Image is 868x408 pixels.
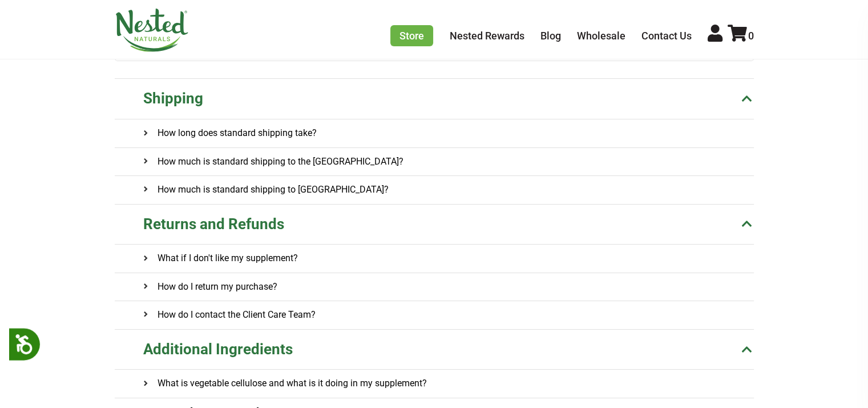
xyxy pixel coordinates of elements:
a: Blog [540,30,561,42]
div: Additional Ingredients [143,341,293,358]
h4: How much is standard shipping to [GEOGRAPHIC_DATA]? [143,176,389,203]
a: How much is standard shipping to the [GEOGRAPHIC_DATA]? [143,148,754,175]
img: Nested Naturals [115,9,189,52]
div: Shipping [143,90,203,107]
h4: How long does standard shipping take? [143,119,317,147]
h4: How do I contact the Client Care Team? [143,301,316,329]
div: Returns and Refunds [143,216,284,233]
a: Shipping [115,79,754,119]
a: What if I don't like my supplement? [143,245,754,272]
h4: What if I don't like my supplement? [143,245,298,272]
span: 0 [748,30,754,42]
h4: What is vegetable cellulose and what is it doing in my supplement? [143,370,427,397]
a: Additional Ingredients [115,330,754,370]
a: What is vegetable cellulose and what is it doing in my supplement? [143,370,754,397]
a: 0 [728,30,754,42]
a: Store [390,25,433,46]
a: How long does standard shipping take? [143,119,754,147]
a: How do I contact the Client Care Team? [143,301,754,329]
h4: How much is standard shipping to the [GEOGRAPHIC_DATA]? [143,148,403,175]
a: Returns and Refunds [115,205,754,245]
a: How much is standard shipping to [GEOGRAPHIC_DATA]? [143,176,754,203]
a: Contact Us [641,30,692,42]
a: Nested Rewards [450,30,524,42]
h4: How do I return my purchase? [143,273,277,301]
a: Wholesale [577,30,625,42]
a: How do I return my purchase? [143,273,754,301]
